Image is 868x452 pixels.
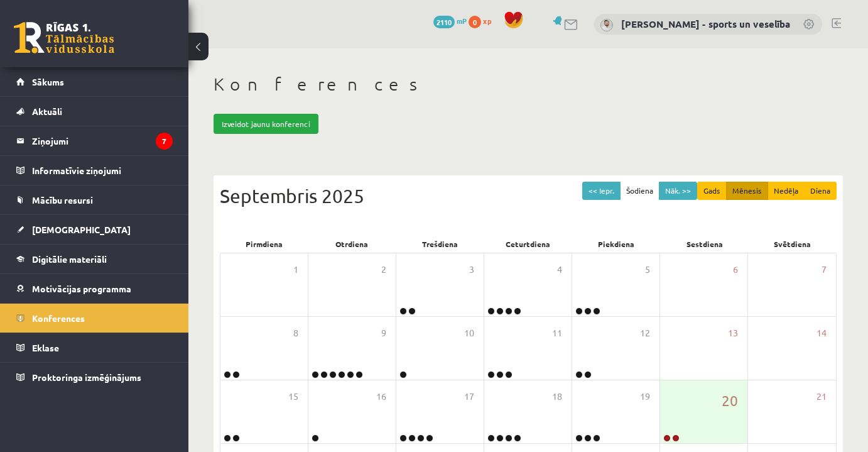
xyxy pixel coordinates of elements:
[16,333,173,362] a: Eklase
[816,390,827,404] span: 21
[156,133,173,150] i: 7
[600,19,613,31] img: Elvijs Antonišķis - sports un veselība
[433,16,455,28] span: 2110
[749,235,837,253] div: Svētdiena
[381,326,386,340] span: 9
[220,182,837,210] div: Septembris 2025
[816,326,827,340] span: 14
[308,235,396,253] div: Otrdiena
[16,274,173,303] a: Motivācijas programma
[697,182,727,200] button: Gads
[804,182,837,200] button: Diena
[582,182,621,200] button: << Iepr.
[572,235,660,253] div: Piekdiena
[32,156,173,185] legend: Informatīvie ziņojumi
[620,182,659,200] button: Šodiena
[722,390,738,411] span: 20
[32,224,131,235] span: [DEMOGRAPHIC_DATA]
[214,74,843,95] h1: Konferences
[288,390,298,404] span: 15
[469,16,497,26] a: 0 xp
[433,16,467,26] a: 2110 mP
[621,18,790,30] a: [PERSON_NAME] - sports un veselība
[32,342,59,353] span: Eklase
[16,97,173,126] a: Aktuāli
[822,263,827,277] span: 7
[16,156,173,185] a: Informatīvie ziņojumi
[660,235,748,253] div: Sestdiena
[469,16,481,28] span: 0
[32,312,85,324] span: Konferences
[293,263,298,277] span: 1
[728,326,738,340] span: 13
[32,283,131,294] span: Motivācijas programma
[733,263,738,277] span: 6
[659,182,697,200] button: Nāk. >>
[457,16,467,26] span: mP
[552,390,562,404] span: 18
[16,304,173,333] a: Konferences
[32,76,64,87] span: Sākums
[220,235,308,253] div: Pirmdiena
[16,363,173,392] a: Proktoringa izmēģinājums
[16,67,173,96] a: Sākums
[396,235,484,253] div: Trešdiena
[32,106,62,117] span: Aktuāli
[484,235,572,253] div: Ceturtdiena
[552,326,562,340] span: 11
[483,16,491,26] span: xp
[640,326,650,340] span: 12
[16,185,173,214] a: Mācību resursi
[214,114,318,134] a: Izveidot jaunu konferenci
[376,390,386,404] span: 16
[557,263,562,277] span: 4
[32,253,107,265] span: Digitālie materiāli
[16,245,173,273] a: Digitālie materiāli
[726,182,768,200] button: Mēnesis
[16,215,173,244] a: [DEMOGRAPHIC_DATA]
[464,390,474,404] span: 17
[645,263,650,277] span: 5
[32,194,93,206] span: Mācību resursi
[14,22,114,53] a: Rīgas 1. Tālmācības vidusskola
[768,182,805,200] button: Nedēļa
[16,126,173,155] a: Ziņojumi7
[32,126,173,155] legend: Ziņojumi
[640,390,650,404] span: 19
[469,263,474,277] span: 3
[32,372,141,383] span: Proktoringa izmēģinājums
[381,263,386,277] span: 2
[464,326,474,340] span: 10
[293,326,298,340] span: 8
